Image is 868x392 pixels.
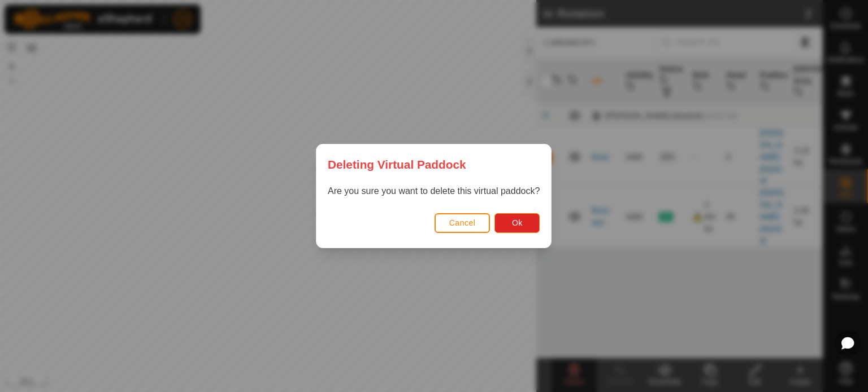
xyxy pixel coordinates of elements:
button: Ok [495,213,540,233]
span: Cancel [449,218,476,227]
span: Ok [512,218,523,227]
p: Are you sure you want to delete this virtual paddock? [328,184,540,198]
button: Cancel [435,213,491,233]
span: Deleting Virtual Paddock [328,156,466,173]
